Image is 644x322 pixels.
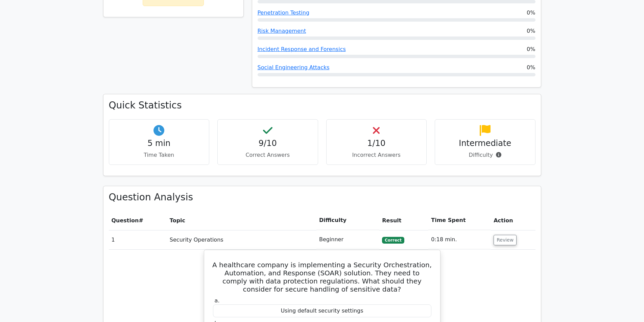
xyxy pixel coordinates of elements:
h4: 9/10 [223,139,312,148]
a: Incident Response and Forensics [258,46,346,52]
h5: A healthcare company is implementing a Security Orchestration, Automation, and Response (SOAR) so... [212,261,432,293]
span: 0% [527,9,535,17]
p: Difficulty [440,151,530,159]
h4: Intermediate [440,139,530,148]
h4: 5 min [115,139,204,148]
span: 0% [527,45,535,53]
th: Time Spent [428,211,491,230]
th: Action [491,211,535,230]
span: 0% [527,27,535,35]
p: Time Taken [115,151,204,159]
th: Difficulty [316,211,379,230]
th: Topic [167,211,316,230]
th: Result [379,211,428,230]
span: Question [112,217,139,224]
p: Incorrect Answers [332,151,421,159]
a: Risk Management [258,28,306,34]
td: 1 [109,230,167,249]
th: # [109,211,167,230]
h3: Quick Statistics [109,100,535,111]
button: Review [494,235,517,245]
td: Security Operations [167,230,316,249]
h4: 1/10 [332,139,421,148]
p: Correct Answers [223,151,312,159]
div: Using default security settings [213,304,431,318]
span: Correct [382,237,404,244]
a: Social Engineering Attacks [258,64,330,71]
a: Penetration Testing [258,9,310,16]
h3: Question Analysis [109,192,535,203]
span: a. [215,297,220,304]
td: 0:18 min. [428,230,491,249]
td: Beginner [316,230,379,249]
span: 0% [527,64,535,72]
